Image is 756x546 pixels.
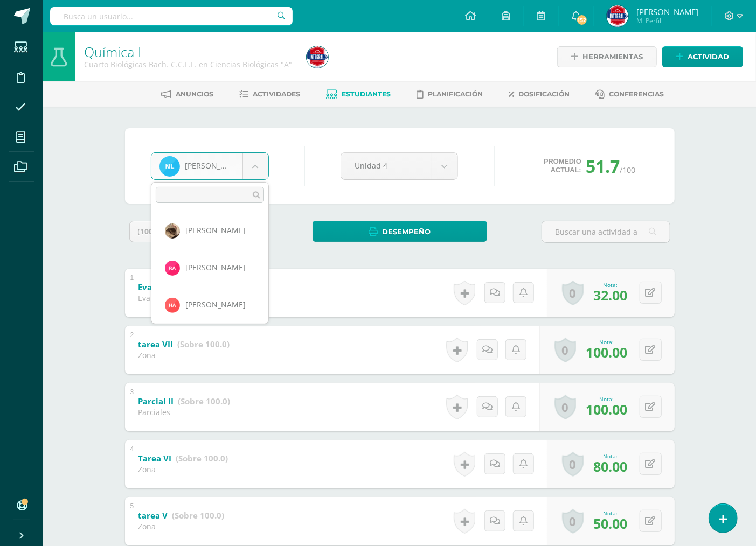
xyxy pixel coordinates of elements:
[165,261,180,276] img: fb2e277cfabb89a549553ab22b257c80.png
[185,299,246,310] span: [PERSON_NAME]
[165,223,180,239] img: 2d45e02de17fc14397da99fe5aacff6f.png
[185,225,246,235] span: [PERSON_NAME]
[165,298,180,313] img: 4a7287340e466e156cd6ffa42ffedc33.png
[185,262,246,272] span: [PERSON_NAME]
